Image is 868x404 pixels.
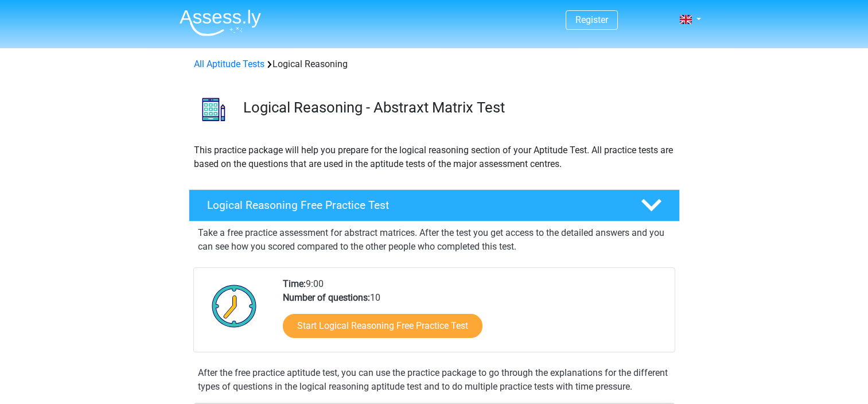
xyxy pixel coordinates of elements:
[283,278,306,289] b: Time:
[198,226,671,254] p: Take a free practice assessment for abstract matrices. After the test you get access to the detai...
[575,14,608,25] a: Register
[274,277,674,352] div: 9:00 10
[207,199,622,212] h4: Logical Reasoning Free Practice Test
[283,314,482,338] a: Start Logical Reasoning Free Practice Test
[243,99,671,116] h3: Logical Reasoning - Abstraxt Matrix Test
[193,366,675,394] div: After the free practice aptitude test, you can use the practice package to go through the explana...
[194,143,675,171] p: This practice package will help you prepare for the logical reasoning section of your Aptitude Te...
[189,57,679,71] div: Logical Reasoning
[194,59,264,69] a: All Aptitude Tests
[184,189,684,222] a: Logical Reasoning Free Practice Test
[180,9,261,36] img: Assessly
[189,85,238,134] img: logical reasoning
[283,292,370,303] b: Number of questions:
[205,277,263,335] img: Clock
